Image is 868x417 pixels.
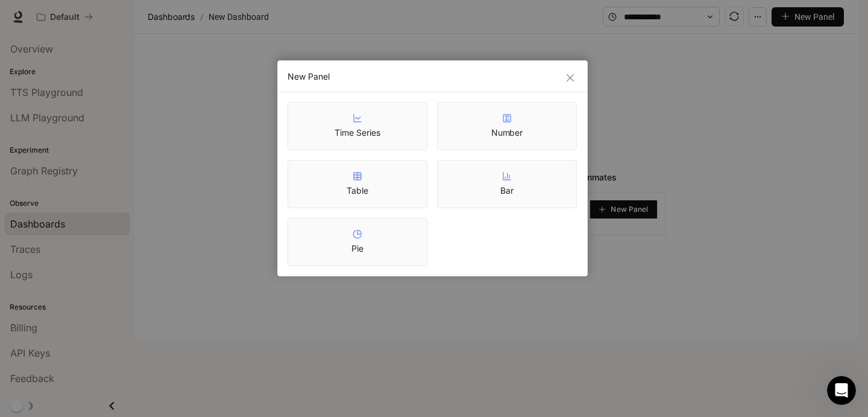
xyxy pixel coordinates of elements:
[288,71,577,83] div: New Panel
[827,376,856,405] iframe: Intercom live chat
[729,11,739,21] span: sync
[148,10,195,24] span: Dashboards
[599,206,606,213] span: plus
[611,206,648,212] span: New Panel
[351,243,363,255] article: Pie
[564,71,577,84] button: Close
[31,5,98,29] button: All workspaces
[794,10,834,24] span: New Panel
[772,7,844,27] button: New Panel
[565,73,575,83] span: close
[335,127,380,139] article: Time Series
[500,185,514,197] article: Bar
[50,12,80,22] p: Default
[347,185,368,197] article: Table
[781,12,790,21] span: plus
[491,127,523,139] article: Number
[145,10,198,24] button: Dashboards
[206,5,271,28] article: New Dashboard
[200,10,204,24] span: /
[590,200,658,219] button: New Panel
